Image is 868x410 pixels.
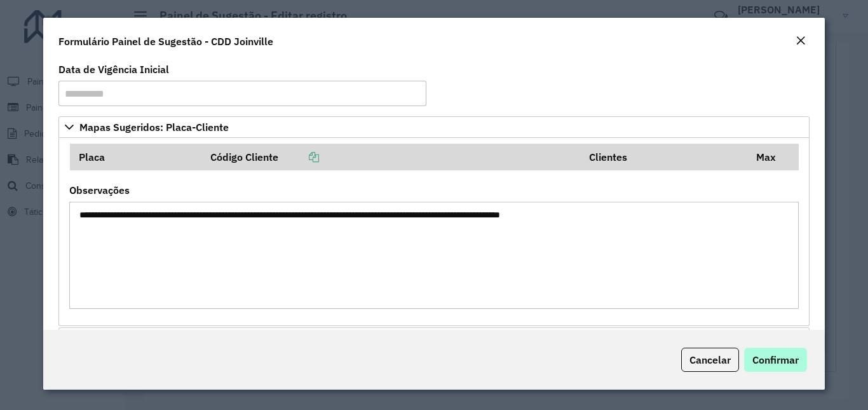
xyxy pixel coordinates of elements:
[79,122,229,132] span: Mapas Sugeridos: Placa-Cliente
[58,138,809,326] div: Mapas Sugeridos: Placa-Cliente
[201,144,581,170] th: Código Cliente
[681,348,739,372] button: Cancelar
[748,144,799,170] th: Max
[58,327,809,349] a: Rota Noturna/Vespertina
[70,144,201,170] th: Placa
[689,353,731,366] span: Cancelar
[58,34,273,49] h4: Formulário Painel de Sugestão - CDD Joinville
[58,62,169,77] label: Data de Vigência Inicial
[792,33,810,50] button: Close
[744,348,807,372] button: Confirmar
[69,182,130,198] label: Observações
[278,151,319,163] a: Copiar
[58,116,809,138] a: Mapas Sugeridos: Placa-Cliente
[796,36,806,46] em: Fechar
[752,353,799,366] span: Confirmar
[581,144,748,170] th: Clientes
